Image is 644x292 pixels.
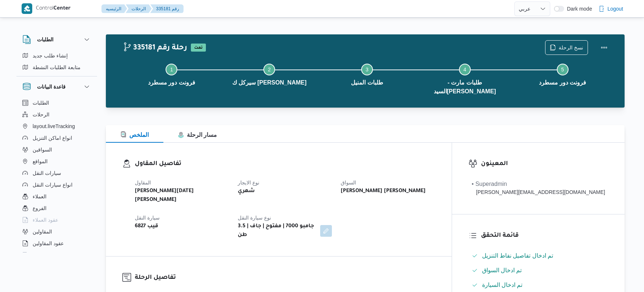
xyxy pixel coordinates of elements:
button: سيارات النقل [19,167,94,179]
div: [PERSON_NAME][EMAIL_ADDRESS][DOMAIN_NAME] [472,188,605,196]
span: الملخص [121,132,149,138]
button: الرئيسيه [101,4,127,13]
span: طلبات مارت - السيد[PERSON_NAME] [422,78,508,96]
span: عقود المقاولين [33,239,64,248]
span: المقاول [135,180,151,186]
span: نسخ الرحلة [559,43,583,52]
h3: قائمة التحقق [481,231,608,241]
button: اجهزة التليفون [19,249,94,261]
h2: 335181 رحلة رقم [123,44,187,53]
h3: قاعدة البيانات [37,82,66,91]
span: تمت [191,44,206,52]
button: الطلبات [19,97,94,109]
button: الرحلات [126,4,152,13]
span: الفروع [33,204,47,213]
b: Center [53,6,71,12]
b: [PERSON_NAME][DATE] [PERSON_NAME] [135,187,227,205]
button: إنشاء طلب جديد [19,50,94,61]
b: جامبو 7000 | مفتوح | جاف | 3.5 طن [238,222,315,240]
span: مسار الرحلة [178,132,217,138]
span: المقاولين [33,227,52,236]
h3: تفاصيل المقاول [135,159,435,169]
span: نوع سيارة النقل [238,215,271,221]
button: عقود المقاولين [19,237,94,249]
span: 5 [561,67,564,72]
span: فرونت دور مسطرد [148,78,195,87]
button: عقود العملاء [19,214,94,226]
button: فرونت دور مسطرد [123,55,221,93]
button: العملاء [19,191,94,202]
span: 3 [366,67,369,72]
button: الطلبات [22,35,91,44]
button: طلبات المنيل [318,55,416,93]
button: قاعدة البيانات [22,82,91,91]
span: الطلبات [33,98,49,107]
div: قاعدة البيانات [16,97,97,255]
span: تم ادخال تفاصيل نفاط التنزيل [482,251,554,260]
b: تمت [194,46,203,50]
h3: المعينون [481,159,608,169]
button: layout.liveTracking [19,120,94,132]
button: المقاولين [19,226,94,237]
button: انواع سيارات النقل [19,179,94,191]
iframe: chat widget [7,263,31,285]
span: تم ادخال تفاصيل نفاط التنزيل [482,252,554,259]
span: فرونت دور مسطرد [539,78,586,87]
button: الفروع [19,202,94,214]
span: نوع الايجار [238,180,259,186]
h3: الطلبات [37,35,53,44]
button: المواقع [19,156,94,167]
span: سيركل ك [PERSON_NAME] [232,78,307,87]
span: انواع سيارات النقل [33,180,73,189]
span: Dark mode [564,6,592,12]
button: سيركل ك [PERSON_NAME] [221,55,318,93]
div: الطلبات [16,50,97,76]
span: 2 [268,67,271,72]
div: • Superadmin [472,180,605,188]
span: تم ادخال السواق [482,267,522,273]
img: X8yXhbKr1z7QwAAAABJRU5ErkJggg== [22,3,32,14]
span: طلبات المنيل [351,78,383,87]
span: سيارات النقل [33,169,61,177]
h3: تفاصيل الرحلة [135,273,435,283]
span: اجهزة التليفون [33,251,63,259]
b: شهري [238,187,255,196]
button: تم ادخال السواق [469,265,608,276]
button: الرحلات [19,109,94,120]
span: تم ادخال السيارة [482,281,523,289]
span: 4 [463,67,466,72]
span: تم ادخال السيارة [482,282,523,288]
button: انواع اماكن التنزيل [19,132,94,144]
span: السواقين [33,145,52,154]
button: 335181 رقم [150,4,184,13]
button: السواقين [19,144,94,156]
span: سيارة النقل [135,215,160,221]
span: الرحلات [33,110,49,119]
span: عقود العملاء [33,216,58,224]
span: • Superadmin mohamed.nabil@illa.com.eg [472,180,605,196]
span: layout.liveTracking [33,122,75,131]
span: المواقع [33,157,48,166]
button: تم ادخال السيارة [469,279,608,291]
button: فرونت دور مسطرد [514,55,611,93]
span: Logout [607,4,623,13]
span: تم ادخال السواق [482,266,522,275]
span: 1 [170,67,173,72]
b: [PERSON_NAME] [PERSON_NAME] [341,187,426,196]
span: العملاء [33,192,47,201]
button: طلبات مارت - السيد[PERSON_NAME] [416,55,514,102]
b: قيب 6827 [135,222,158,231]
button: Logout [596,1,626,16]
button: متابعة الطلبات النشطة [19,61,94,73]
span: انواع اماكن التنزيل [33,134,72,142]
button: نسخ الرحلة [545,40,588,55]
button: تم ادخال تفاصيل نفاط التنزيل [469,250,608,262]
span: إنشاء طلب جديد [33,51,68,60]
span: السواق [341,180,356,186]
button: Actions [597,40,611,55]
span: متابعة الطلبات النشطة [33,63,81,72]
